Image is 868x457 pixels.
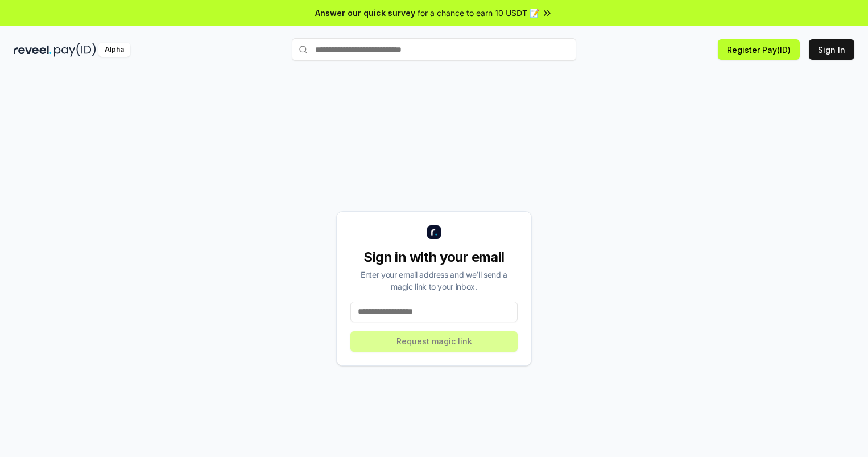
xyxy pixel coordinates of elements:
div: Sign in with your email [350,248,518,266]
div: Alpha [98,43,130,57]
img: logo_small [427,225,441,239]
img: reveel_dark [14,43,52,57]
span: for a chance to earn 10 USDT 📝 [418,7,539,19]
button: Sign In [809,39,854,60]
img: pay_id [54,43,96,57]
div: Enter your email address and we’ll send a magic link to your inbox. [350,269,518,293]
button: Register Pay(ID) [718,39,800,60]
span: Answer our quick survey [315,7,415,19]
